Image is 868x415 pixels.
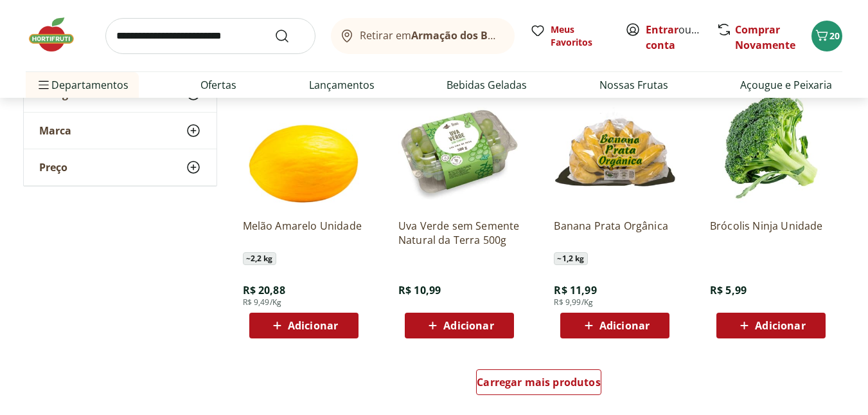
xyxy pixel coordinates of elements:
[554,283,596,297] span: R$ 11,99
[331,18,515,54] button: Retirar emArmação dos Búzios/RJ
[735,23,795,52] a: Comprar Novamente
[599,320,650,331] span: Adicionar
[105,18,315,54] input: search
[243,86,365,208] img: Melão Amarelo Unidade
[811,21,842,51] button: Carrinho
[24,149,217,185] button: Preço
[36,69,51,100] button: Menu
[476,369,601,400] a: Carregar mais produtos
[551,23,610,49] span: Meus Favoritos
[530,23,610,49] a: Meus Favoritos
[39,161,67,174] span: Preço
[411,28,529,42] b: Armação dos Búzios/RJ
[710,283,747,297] span: R$ 5,99
[243,297,282,308] span: R$ 9,49/Kg
[554,86,676,208] img: Banana Prata Orgânica
[360,30,502,41] span: Retirar em
[710,86,832,208] img: Brócolis Ninja Unidade
[24,113,217,149] button: Marca
[398,86,520,208] img: Uva Verde sem Semente Natural da Terra 500g
[710,219,832,247] a: Brócolis Ninja Unidade
[829,30,840,42] span: 20
[447,77,527,93] a: Bebidas Geladas
[243,283,285,297] span: R$ 20,88
[243,252,276,265] span: ~ 2,2 kg
[443,320,493,331] span: Adicionar
[560,313,669,338] button: Adicionar
[398,219,520,247] a: Uva Verde sem Semente Natural da Terra 500g
[274,28,305,44] button: Submit Search
[599,77,668,93] a: Nossas Frutas
[646,23,716,52] a: Criar conta
[646,22,703,53] span: ou
[740,77,832,93] a: Açougue e Peixaria
[398,283,441,297] span: R$ 10,99
[243,219,365,247] a: Melão Amarelo Unidade
[36,69,128,100] span: Departamentos
[755,320,805,331] span: Adicionar
[26,15,90,54] img: Hortifruti
[554,252,587,265] span: ~ 1,2 kg
[200,77,236,93] a: Ofertas
[646,23,678,37] a: Entrar
[309,77,375,93] a: Lançamentos
[405,313,514,338] button: Adicionar
[716,313,826,338] button: Adicionar
[249,313,359,338] button: Adicionar
[477,377,601,387] span: Carregar mais produtos
[288,320,338,331] span: Adicionar
[554,219,676,247] a: Banana Prata Orgânica
[39,124,71,137] span: Marca
[554,297,593,308] span: R$ 9,99/Kg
